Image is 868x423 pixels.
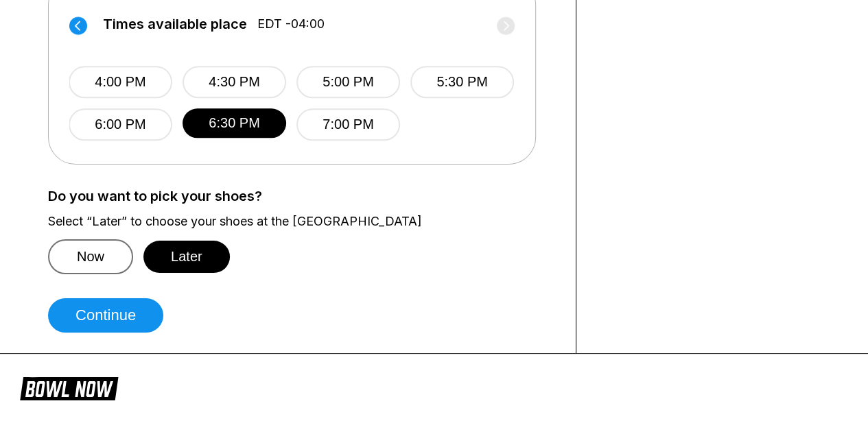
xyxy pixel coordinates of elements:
[103,16,247,32] span: Times available place
[183,108,286,138] button: 6:30 PM
[143,241,230,273] button: Later
[69,66,172,98] button: 4:00 PM
[48,214,555,229] label: Select “Later” to choose your shoes at the [GEOGRAPHIC_DATA]
[257,16,325,32] span: EDT -04:00
[296,66,400,98] button: 5:00 PM
[48,298,163,333] button: Continue
[410,66,514,98] button: 5:30 PM
[48,189,555,204] label: Do you want to pick your shoes?
[183,66,286,98] button: 4:30 PM
[296,108,400,141] button: 7:00 PM
[69,108,172,141] button: 6:00 PM
[48,239,133,274] button: Now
